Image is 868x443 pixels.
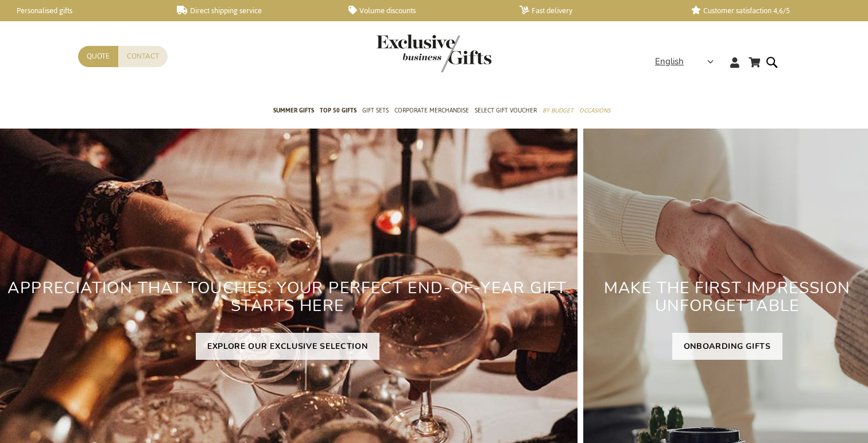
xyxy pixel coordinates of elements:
a: Gift Sets [362,97,389,126]
a: ONBOARDING GIFTS [672,333,782,360]
a: store logo [377,34,434,72]
a: EXPLORE OUR EXCLUSIVE SELECTION [196,333,379,360]
span: Gift Sets [362,104,389,116]
a: Occasions [579,97,610,126]
a: Quote [78,46,118,67]
a: TOP 50 Gifts [320,97,356,126]
a: Fast delivery [520,6,672,15]
span: Summer Gifts [273,104,314,116]
a: Corporate Merchandise [394,97,469,126]
span: Occasions [579,104,610,116]
div: English [655,55,721,68]
span: Corporate Merchandise [394,104,469,116]
img: Exclusive Business gifts logo [377,34,491,72]
a: By Budget [542,97,573,126]
a: Volume discounts [348,6,501,15]
a: Contact [118,46,168,67]
span: By Budget [542,104,573,116]
a: Summer Gifts [273,97,314,126]
a: Select Gift Voucher [475,97,537,126]
span: English [655,55,684,68]
span: TOP 50 Gifts [320,104,356,116]
a: Direct shipping service [177,6,330,15]
a: Personalised gifts [6,6,158,15]
a: Customer satisfaction 4,6/5 [691,6,844,15]
span: Select Gift Voucher [475,104,537,116]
